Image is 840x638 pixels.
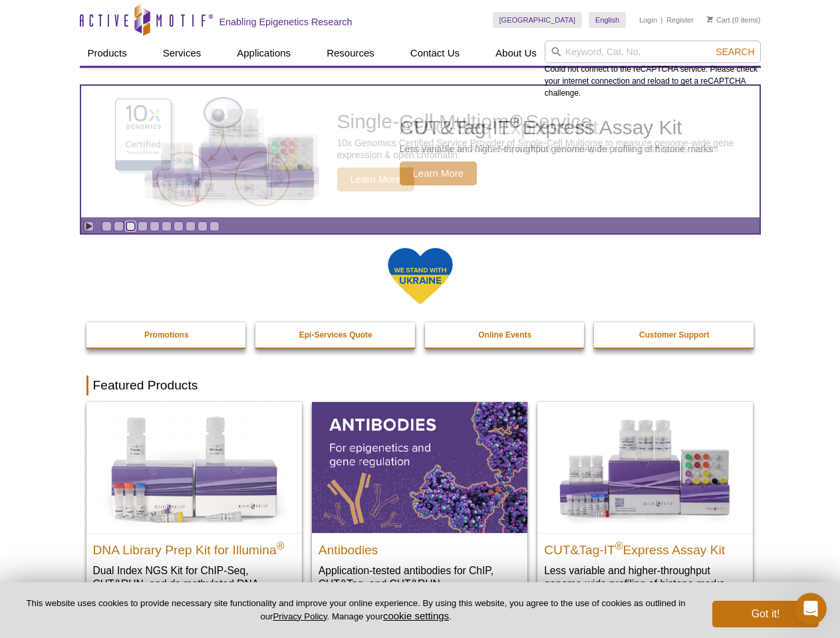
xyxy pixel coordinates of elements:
a: All Antibodies Antibodies Application-tested antibodies for ChIP, CUT&Tag, and CUT&RUN. [312,402,527,603]
img: CUT&Tag-IT® Express Assay Kit [537,402,753,532]
a: Promotions [86,322,247,348]
button: cookie settings [383,610,449,621]
a: Products [80,41,135,66]
p: Less variable and higher-throughput genome-wide profiling of histone marks​. [544,564,746,591]
img: Your Cart [707,16,713,23]
li: | [661,12,663,28]
strong: Online Events [478,330,531,340]
a: Epi-Services Quote [255,322,416,348]
a: Privacy Policy [273,611,327,621]
li: (0 items) [707,12,761,28]
iframe: Intercom live chat [795,593,827,625]
a: Go to slide 4 [138,221,148,231]
strong: Epi-Services Quote [299,330,372,340]
p: This website uses cookies to provide necessary site functionality and improve your online experie... [21,597,690,623]
a: Go to slide 6 [162,221,172,231]
a: Online Events [425,322,586,348]
img: We Stand With Ukraine [387,247,454,306]
p: Dual Index NGS Kit for ChIP-Seq, CUT&RUN, and ds methylated DNA assays. [93,564,295,604]
a: Go to slide 1 [102,221,112,231]
a: Contact Us [402,41,468,66]
a: Go to slide 5 [150,221,160,231]
a: Login [639,15,657,25]
a: Customer Support [594,322,755,348]
a: CUT&Tag-IT® Express Assay Kit CUT&Tag-IT®Express Assay Kit Less variable and higher-throughput ge... [537,402,753,603]
a: Go to slide 9 [198,221,208,231]
a: Cart [707,15,730,25]
h2: Antibodies [319,537,521,557]
a: Applications [229,41,299,66]
h2: DNA Library Prep Kit for Illumina [93,537,295,557]
strong: Promotions [144,330,189,340]
a: Go to slide 2 [114,221,124,231]
a: Toggle autoplay [84,221,94,231]
p: Application-tested antibodies for ChIP, CUT&Tag, and CUT&RUN. [319,564,521,591]
input: Keyword, Cat. No. [545,41,761,63]
a: English [589,12,626,28]
strong: Customer Support [639,330,709,340]
sup: ® [615,540,623,551]
a: Go to slide 8 [186,221,196,231]
span: Search [716,47,754,57]
div: Could not connect to the reCAPTCHA service. Please check your internet connection and reload to g... [545,41,761,99]
a: Go to slide 7 [174,221,184,231]
a: DNA Library Prep Kit for Illumina DNA Library Prep Kit for Illumina® Dual Index NGS Kit for ChIP-... [86,402,302,617]
a: Go to slide 3 [126,221,136,231]
a: About Us [488,41,545,66]
button: Search [712,46,758,58]
h2: CUT&Tag-IT Express Assay Kit [544,537,746,557]
a: [GEOGRAPHIC_DATA] [493,12,583,28]
a: Register [666,15,694,25]
sup: ® [277,540,285,551]
a: Go to slide 10 [210,221,219,231]
h2: Featured Products [86,375,754,395]
a: Resources [319,41,382,66]
h2: Enabling Epigenetics Research [219,16,352,28]
img: All Antibodies [312,402,527,532]
a: Services [155,41,210,66]
button: Got it! [712,601,819,627]
img: DNA Library Prep Kit for Illumina [86,402,302,532]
